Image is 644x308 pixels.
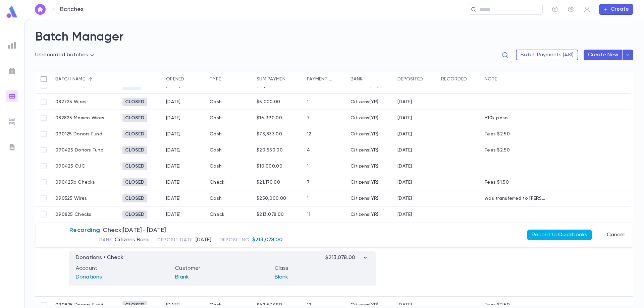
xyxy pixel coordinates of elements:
div: 9/4/2025 [397,147,412,153]
div: Closed 9/9/2025 [122,162,147,170]
div: Batch name [55,71,85,87]
div: 12 [307,302,312,308]
div: Cash [206,94,253,110]
div: $16,390.00 [257,115,282,121]
div: $42,573.99 [257,302,282,308]
div: Recorded [441,71,467,87]
span: Closed [122,180,147,185]
div: 11 [307,212,311,217]
button: Sort [184,74,195,84]
div: 7 [307,115,310,121]
div: $250,000.00 [257,196,286,201]
div: Deposited [397,71,423,87]
p: Donations [76,272,170,283]
p: 090425b Checks [55,180,95,185]
div: Check [206,174,253,190]
img: home_white.a664292cf8c1dea59945f0da9f25487c.svg [36,7,44,12]
button: Sort [221,74,232,84]
p: Blank [275,272,369,283]
div: Closed 8/28/2025 [122,98,147,106]
div: 9/3/2025 [166,131,181,137]
div: 9/8/2025 [397,302,412,308]
div: Bank [351,71,363,87]
div: Citizens(YR) [351,212,378,217]
span: Deposit Date [157,237,193,243]
img: imports_grey.530a8a0e642e233f2baf0ef88e8c9fcb.svg [8,118,16,126]
p: Customer [175,265,269,272]
div: Closed 9/11/2025 [122,194,147,202]
div: Cash [206,126,253,142]
span: Closed [122,302,147,308]
div: 4 [307,147,310,153]
div: Citizens(YR) [351,196,378,201]
div: 8/28/2025 [166,99,181,105]
button: Sort [289,74,300,84]
div: 8/27/2025 [397,99,412,105]
p: 090425 OJC [55,164,85,169]
div: $213,078.00 [257,212,284,217]
div: Note [481,71,548,87]
p: 082725 Wires [55,99,87,105]
div: Citizens(YR) [351,302,378,308]
div: $5,000.00 [257,99,280,105]
div: Sum payments [253,71,304,87]
div: Cash [206,110,253,126]
button: Sort [85,74,96,84]
button: Sort [423,74,434,84]
span: Unrecorded batches [35,52,88,58]
div: Citizens(YR) [351,115,378,121]
div: Citizens(YR) [351,180,378,185]
button: Sort [363,74,373,84]
p: +10k peso [485,115,508,121]
div: Unrecorded batches [35,50,96,60]
div: $20,550.00 [257,147,283,153]
p: Fees $2.50 [485,302,510,308]
div: Payment qty [304,71,347,87]
div: 9/9/2025 [166,212,181,217]
div: 9/9/2025 [166,164,181,169]
div: Type [206,71,253,87]
img: batches_gradient.0a22e14384a92aa4cd678275c0c39cc4.svg [8,92,16,100]
div: Payment qty [307,71,333,87]
div: Bank [347,71,394,87]
div: 9/4/2025 [397,180,412,185]
div: 8/28/2025 [397,115,412,121]
img: logo [5,5,19,18]
span: Closed [122,147,147,153]
span: Closed [122,115,147,121]
div: Citizens(YR) [351,147,378,153]
div: $73,833.00 [257,131,282,137]
div: Closed 9/4/2025 [122,178,147,186]
button: Sort [467,74,478,84]
div: 7 [307,180,310,185]
div: Recorded [438,71,481,87]
span: Depositing [220,237,250,243]
p: 090125 Donors Fund [55,131,102,137]
div: 9/1/2025 [397,131,412,137]
div: 8/29/2025 [166,115,181,121]
img: reports_grey.c525e4749d1bce6a11f5fe2a8de1b229.svg [8,41,16,49]
div: Citizens(YR) [351,164,378,169]
img: campaigns_grey.99e729a5f7ee94e3726e6486bddda8f1.svg [8,67,16,75]
div: Batch name [52,71,119,87]
p: 090425 Donors Fund [55,147,104,153]
button: Sort [497,74,508,84]
p: 082825 Mexico Wires [55,115,104,121]
div: Closed 9/9/2025 [122,210,147,219]
span: Bank [99,237,112,243]
div: $21,170.00 [257,180,280,185]
div: 1 [307,164,309,169]
h2: Batch Manager [35,30,633,45]
div: Check [206,206,253,223]
p: Fees $2.50 [485,147,510,153]
div: Closed 8/29/2025 [122,114,147,122]
p: Citizens Bank [115,237,149,243]
div: 12 [307,131,312,137]
div: 9/10/2025 [166,302,181,308]
div: Closed 9/10/2025 [122,146,147,154]
p: $213,078.00 [252,237,282,243]
div: Note [485,71,497,87]
div: Opened [163,71,206,87]
div: Deposited [394,71,438,87]
span: Closed [122,196,147,201]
